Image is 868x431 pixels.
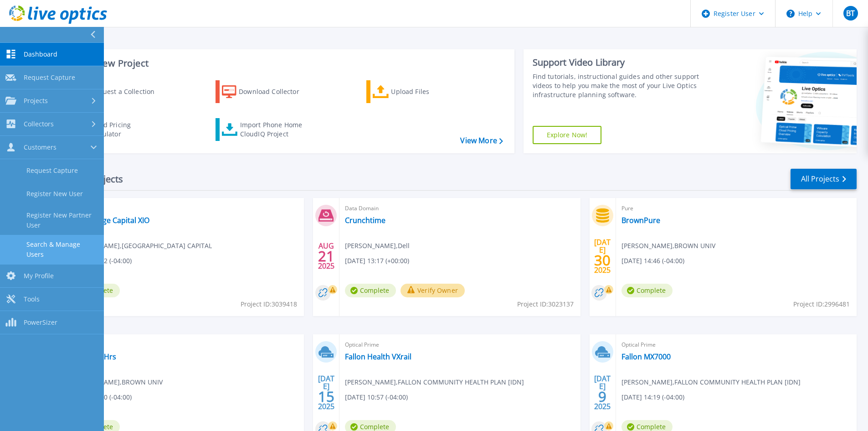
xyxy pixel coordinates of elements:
[345,241,410,251] span: [PERSON_NAME] , Dell
[216,80,317,103] a: Download Collector
[318,393,334,400] span: 15
[846,10,855,17] span: BT
[240,120,311,139] div: Import Phone Home CloudIQ Project
[24,73,75,82] span: Request Capture
[24,120,54,128] span: Collectors
[65,80,166,103] a: Request a Collection
[69,241,212,251] span: [PERSON_NAME] , [GEOGRAPHIC_DATA] CAPITAL
[345,256,409,266] span: [DATE] 13:17 (+00:00)
[345,284,396,297] span: Complete
[69,340,298,350] span: Optical Prime
[598,393,606,400] span: 9
[241,299,297,309] span: Project ID: 3039418
[318,376,335,409] div: [DATE] 2025
[621,377,801,387] span: [PERSON_NAME] , FALLON COMMUNITY HEALTH PLAN [IDN]
[318,239,335,273] div: AUG 2025
[621,392,684,402] span: [DATE] 14:19 (-04:00)
[533,126,602,144] a: Explore Now!
[345,377,524,387] span: [PERSON_NAME] , FALLON COMMUNITY HEALTH PLAN [IDN]
[69,203,298,213] span: XtremIO
[460,136,503,145] a: View More
[65,118,166,141] a: Cloud Pricing Calculator
[345,352,411,361] a: Fallon Health VXrail
[621,216,660,225] a: BrownPure
[318,252,334,260] span: 21
[517,299,574,309] span: Project ID: 3023137
[69,377,163,387] span: [PERSON_NAME] , BROWN UNIV
[621,284,673,297] span: Complete
[69,216,149,225] a: Bracebridge Capital XIO
[239,83,312,101] div: Download Collector
[594,256,611,264] span: 30
[621,203,851,213] span: Pure
[345,203,575,213] span: Data Domain
[65,58,503,68] h3: Start a New Project
[401,284,465,297] button: Verify Owner
[391,83,464,101] div: Upload Files
[533,57,703,68] div: Support Video Library
[366,80,468,103] a: Upload Files
[345,392,408,402] span: [DATE] 10:57 (-04:00)
[621,340,851,350] span: Optical Prime
[24,272,54,280] span: My Profile
[621,352,671,361] a: Fallon MX7000
[24,50,57,58] span: Dashboard
[594,376,611,409] div: [DATE] 2025
[621,241,715,251] span: [PERSON_NAME] , BROWN UNIV
[24,97,48,105] span: Projects
[791,169,857,189] a: All Projects
[91,83,164,101] div: Request a Collection
[24,143,56,151] span: Customers
[89,120,162,139] div: Cloud Pricing Calculator
[533,72,703,99] div: Find tutorials, instructional guides and other support videos to help you make the most of your L...
[345,216,385,225] a: Crunchtime
[594,239,611,273] div: [DATE] 2025
[24,295,40,303] span: Tools
[24,318,57,327] span: PowerSizer
[345,340,575,350] span: Optical Prime
[793,299,850,309] span: Project ID: 2996481
[621,256,684,266] span: [DATE] 14:46 (-04:00)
